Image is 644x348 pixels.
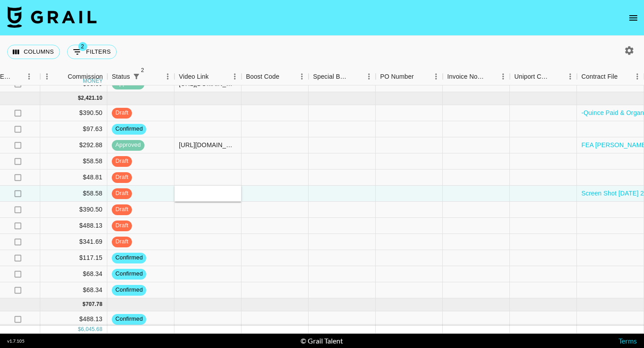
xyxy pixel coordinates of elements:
[313,68,350,85] div: Special Booking Type
[83,301,86,308] div: $
[112,189,132,198] span: draft
[447,68,484,85] div: Invoice Notes
[40,153,107,170] div: $58.58
[241,68,309,85] div: Boost Code
[13,70,25,83] button: Sort
[280,70,292,83] button: Sort
[67,45,117,59] button: Show filters
[83,78,103,84] div: money
[7,45,60,59] button: Select columns
[581,68,618,85] div: Contract File
[143,70,155,83] button: Sort
[81,94,102,102] div: 2,421.10
[551,70,563,83] button: Sort
[414,70,426,83] button: Sort
[246,68,280,85] div: Boost Code
[112,221,132,230] span: draft
[350,70,362,83] button: Sort
[619,336,637,345] a: Terms
[112,68,130,85] div: Status
[228,70,241,83] button: Menu
[112,254,146,262] span: confirmed
[112,238,132,246] span: draft
[514,68,551,85] div: Uniport Contact Email
[22,70,36,83] button: Menu
[40,70,54,83] button: Menu
[429,70,443,83] button: Menu
[362,70,376,83] button: Menu
[295,70,309,83] button: Menu
[161,70,174,83] button: Menu
[40,170,107,186] div: $48.81
[130,70,143,83] div: 2 active filters
[496,70,510,83] button: Menu
[484,70,496,83] button: Sort
[618,70,630,83] button: Sort
[107,68,174,85] div: Status
[7,338,25,344] div: v 1.7.105
[68,68,103,85] div: Commission
[112,125,146,133] span: confirmed
[138,66,147,75] span: 2
[179,68,209,85] div: Video Link
[78,326,81,333] div: $
[577,68,644,85] div: Contract File
[112,173,132,182] span: draft
[443,68,510,85] div: Invoice Notes
[112,157,132,166] span: draft
[179,140,237,149] div: https://www.tiktok.com/@.sophiaquintero/video/7557031903736417549
[40,137,107,153] div: $292.88
[301,336,343,345] div: © Grail Talent
[78,42,87,51] span: 2
[209,70,221,83] button: Sort
[112,205,132,214] span: draft
[81,326,102,333] div: 6,045.68
[40,105,107,121] div: $390.50
[112,141,144,149] span: approved
[40,218,107,234] div: $488.13
[40,121,107,137] div: $97.63
[376,68,443,85] div: PO Number
[112,109,132,117] span: draft
[40,311,107,327] div: $488.13
[309,68,376,85] div: Special Booking Type
[40,234,107,250] div: $341.69
[7,6,97,28] img: Grail Talent
[40,202,107,218] div: $390.50
[624,9,642,27] button: open drawer
[78,94,81,102] div: $
[112,286,146,294] span: confirmed
[112,315,146,323] span: confirmed
[174,68,241,85] div: Video Link
[631,70,644,83] button: Menu
[510,68,577,85] div: Uniport Contact Email
[40,250,107,266] div: $117.15
[40,282,107,298] div: $68.34
[55,70,68,83] button: Sort
[85,301,102,308] div: 707.78
[40,266,107,282] div: $68.34
[40,186,107,202] div: $58.58
[563,70,577,83] button: Menu
[130,70,143,83] button: Show filters
[380,68,414,85] div: PO Number
[112,270,146,278] span: confirmed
